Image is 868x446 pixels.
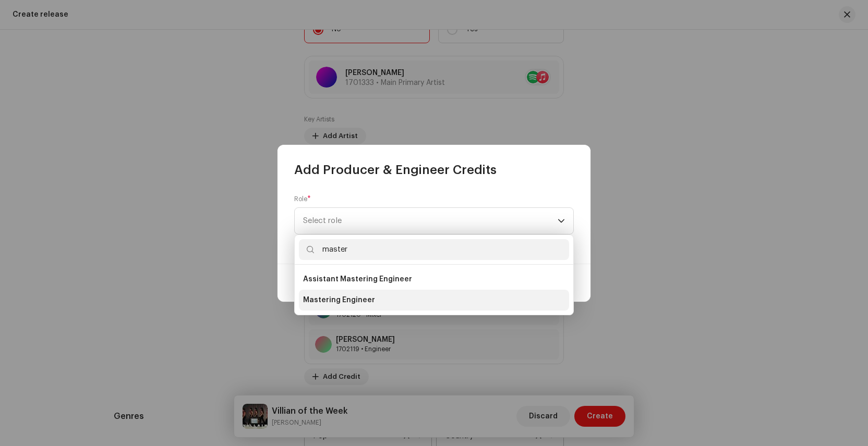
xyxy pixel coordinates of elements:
ul: Option List [295,265,573,315]
div: dropdown trigger [558,208,565,234]
span: Assistant Mastering Engineer [303,274,412,284]
span: Mastering Engineer [303,295,375,305]
li: Assistant Mastering Engineer [299,269,569,290]
span: Select role [303,208,558,234]
span: Add Producer & Engineer Credits [294,162,497,178]
li: Mastering Engineer [299,290,569,311]
label: Role [294,195,311,203]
